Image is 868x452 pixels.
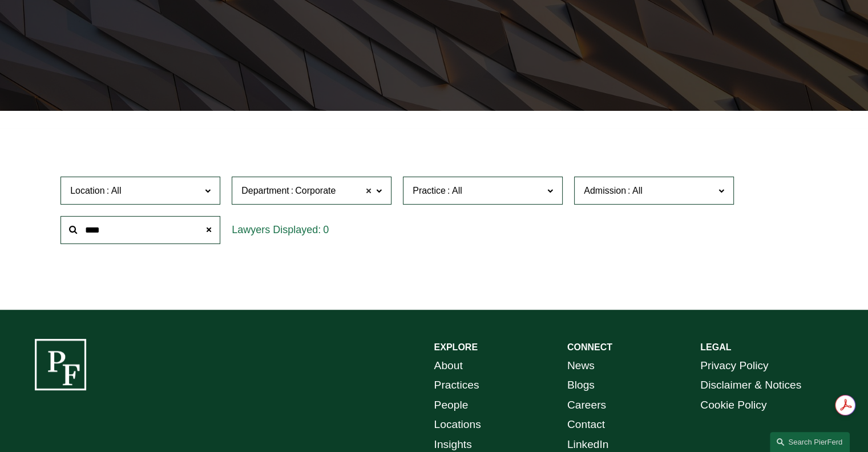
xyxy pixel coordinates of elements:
[700,395,766,415] a: Cookie Policy
[434,395,469,415] a: People
[567,356,595,376] a: News
[567,375,595,395] a: Blogs
[567,415,605,435] a: Contact
[434,375,479,395] a: Practices
[700,375,801,395] a: Disclaimer & Notices
[700,342,731,352] strong: LEGAL
[413,186,446,195] span: Practice
[434,415,481,435] a: Locations
[323,224,329,235] span: 0
[241,186,289,195] span: Department
[70,186,105,195] span: Location
[700,356,768,376] a: Privacy Policy
[567,342,612,352] strong: CONNECT
[434,342,478,352] strong: EXPLORE
[770,432,850,452] a: Search this site
[584,186,626,195] span: Admission
[295,183,336,198] span: Corporate
[434,356,463,376] a: About
[567,395,606,415] a: Careers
